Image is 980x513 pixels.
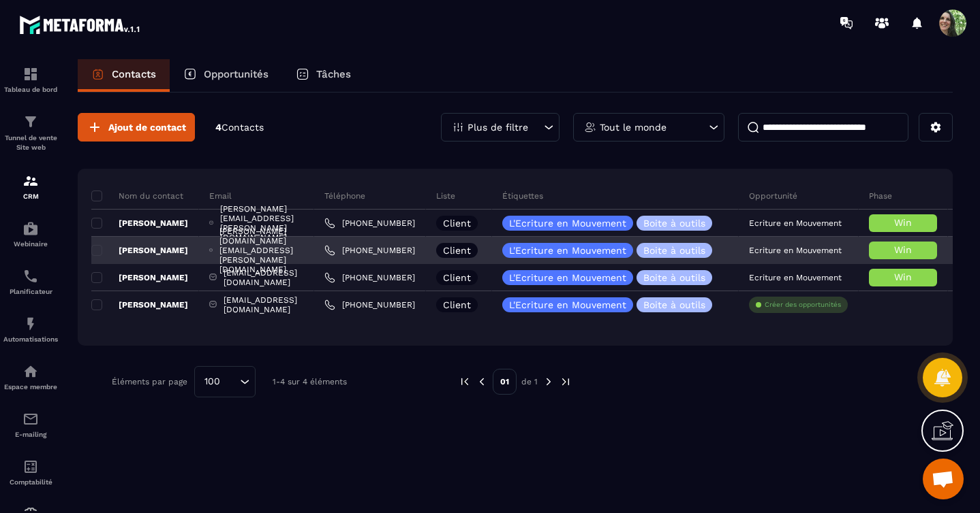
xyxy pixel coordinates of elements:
p: Opportunités [204,68,269,80]
p: L'Ecriture en Mouvement [509,218,626,228]
a: [PHONE_NUMBER] [324,299,415,310]
p: E-mailing [3,431,58,438]
p: [PERSON_NAME] [91,245,188,256]
p: CRM [3,193,58,200]
p: Boite à outils [643,246,705,255]
p: Contacts [112,68,156,80]
span: Win [894,244,912,255]
p: Ecriture en Mouvement [749,218,842,228]
p: Tableau de bord [3,86,58,93]
p: Tunnel de vente Site web [3,133,58,152]
p: L'Ecriture en Mouvement [509,300,626,310]
p: Email [209,191,232,201]
a: formationformationTableau de bord [3,56,58,103]
a: schedulerschedulerPlanificateur [3,258,58,305]
p: Client [443,218,471,228]
input: Search for option [225,374,236,389]
p: Ecriture en Mouvement [749,273,842,282]
a: [PHONE_NUMBER] [324,272,415,283]
p: L'Ecriture en Mouvement [509,246,626,255]
a: Tâches [282,59,365,92]
img: automations [22,363,39,380]
p: Webinaire [3,240,58,248]
img: formation [22,114,39,130]
img: scheduler [22,268,39,284]
p: Créer des opportunités [765,300,841,310]
p: Boite à outils [643,273,705,282]
p: Espace membre [3,383,58,391]
span: 100 [200,374,225,389]
img: automations [22,316,39,332]
img: logo [19,12,142,37]
a: emailemailE-mailing [3,401,58,448]
p: Ecriture en Mouvement [749,246,842,255]
p: Téléphone [324,191,365,201]
p: Client [443,300,471,310]
p: Liste [436,191,455,201]
img: automations [22,220,39,237]
div: Search for option [194,366,256,397]
span: Win [894,217,912,228]
p: Boite à outils [643,218,705,228]
img: email [22,411,39,427]
a: Opportunités [170,59,282,92]
img: formation [22,66,39,82]
p: Tâches [316,68,351,80]
img: prev [459,376,471,388]
p: Phase [869,191,892,201]
p: Plus de filtre [468,122,528,132]
img: accountant [22,459,39,475]
img: next [560,376,572,388]
p: Boite à outils [643,300,705,310]
a: formationformationCRM [3,163,58,210]
button: Ajout de contact [78,113,195,142]
p: Automatisations [3,335,58,343]
p: [PERSON_NAME] [91,272,188,283]
p: 1-4 sur 4 éléments [273,377,347,386]
p: Opportunité [749,191,797,201]
p: Éléments par page [112,377,187,386]
p: Nom du contact [91,191,183,201]
img: prev [476,376,488,388]
img: formation [22,173,39,189]
a: automationsautomationsEspace membre [3,353,58,401]
img: next [542,376,555,388]
span: Win [894,271,912,282]
a: accountantaccountantComptabilité [3,448,58,496]
p: Client [443,246,471,255]
p: Comptabilité [3,478,58,486]
a: [PHONE_NUMBER] [324,218,415,229]
a: formationformationTunnel de vente Site web [3,103,58,163]
p: Planificateur [3,288,58,295]
p: 4 [215,121,264,134]
div: Ouvrir le chat [923,459,964,499]
p: Client [443,273,471,282]
a: automationsautomationsWebinaire [3,210,58,258]
a: [PHONE_NUMBER] [324,245,415,256]
p: Étiquettes [502,191,543,201]
p: Tout le monde [600,122,667,132]
p: 01 [493,369,517,395]
span: Contacts [221,122,264,133]
p: [PERSON_NAME] [91,218,188,229]
a: Contacts [78,59,170,92]
a: automationsautomationsAutomatisations [3,305,58,353]
p: [PERSON_NAME] [91,299,188,310]
p: L'Ecriture en Mouvement [509,273,626,282]
span: Ajout de contact [108,120,186,134]
p: de 1 [521,376,538,387]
